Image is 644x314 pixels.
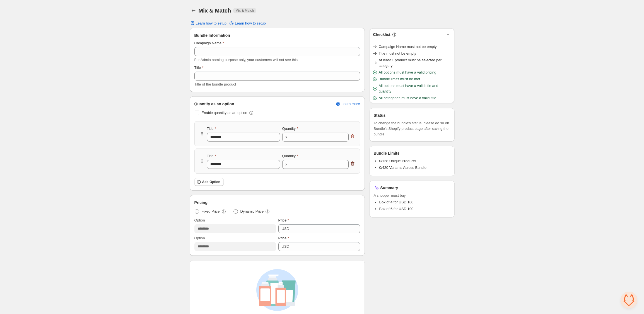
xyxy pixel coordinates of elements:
[194,101,234,107] span: Quantity as an option
[194,218,205,223] label: Option
[379,57,452,69] span: At least 1 product must be selected per category
[278,218,289,223] label: Price
[374,113,386,118] h3: Status
[278,235,289,241] label: Price
[282,226,289,232] div: USD
[286,162,288,167] div: x
[207,126,216,132] label: Title
[202,209,220,214] span: Fixed Price
[225,20,269,27] a: Learn how to setup
[282,126,298,132] label: Quantity
[202,180,220,184] span: Add Option
[373,32,390,37] h3: Checklist
[186,20,230,27] button: Learn how to setup
[235,8,254,13] span: Mix & Match
[379,165,427,170] span: 0/420 Variants Across Bundle
[332,100,363,108] a: Learn more
[380,185,398,191] h3: Summary
[379,76,420,82] span: Bundle limits must be met
[379,83,452,94] span: All options must have a valid title and quantity
[379,70,436,75] span: All options must have a valid pricing
[379,199,450,205] li: Box of 4 for USD 100
[379,51,416,56] span: Title must not be empty
[194,40,224,46] label: Campaign Name
[240,209,264,214] span: Dynamic Price
[202,111,247,115] span: Enable quantity as an option
[379,159,416,163] span: 0/128 Unique Products
[621,292,637,308] a: Open chat
[207,153,216,159] label: Title
[374,120,450,137] span: To change the bundle's status, please do so on Bundle's Shopify product page after saving the bundle
[282,153,298,159] label: Quantity
[196,21,227,26] span: Learn how to setup
[341,102,360,106] span: Learn more
[235,21,266,26] span: Learn how to setup
[282,244,289,249] div: USD
[374,193,450,198] span: A shopper must buy
[194,178,224,186] button: Add Option
[194,65,204,70] label: Title
[194,33,230,38] span: Bundle Information
[194,82,236,86] span: Title of the bundle product
[199,7,231,14] h1: Mix & Match
[194,200,208,205] span: Pricing
[379,95,436,101] span: All categories must have a valid title
[286,134,288,140] div: x
[194,58,298,62] span: For Admin naming purpose only, your customers will not see this
[374,150,400,156] h3: Bundle Limits
[379,44,437,50] span: Campaign Name must not be empty
[190,7,197,14] button: Back
[194,235,205,241] label: Option
[379,206,450,212] li: Box of 6 for USD 100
